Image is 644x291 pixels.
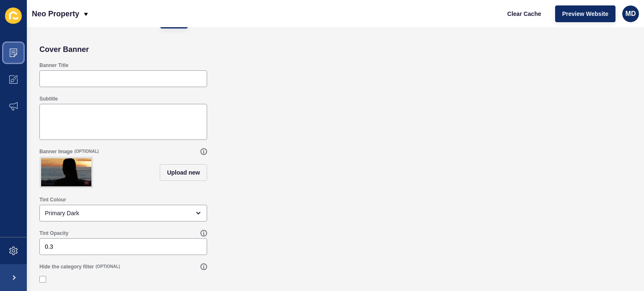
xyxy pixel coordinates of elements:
h2: Cover Banner [39,45,89,54]
label: Subtitle [39,95,58,102]
label: Tint Colour [39,196,66,203]
span: Upload new [167,168,200,177]
span: Preview Website [562,10,608,18]
img: 45804f861e5a6d251ae6ed492104b783.jpg [41,158,91,186]
span: (OPTIONAL) [74,149,99,155]
div: open menu [39,205,207,221]
label: Banner Image [39,148,73,155]
span: Clear Cache [507,10,541,18]
button: Preview Website [555,5,615,22]
span: MD [626,10,636,18]
label: Tint Opacity [39,230,68,237]
p: Neo Property [32,3,79,24]
button: Upload new [160,164,207,181]
label: Banner Title [39,62,68,69]
label: Hide the category filter [39,263,94,270]
span: (OPTIONAL) [96,264,120,270]
button: Clear Cache [500,5,548,22]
